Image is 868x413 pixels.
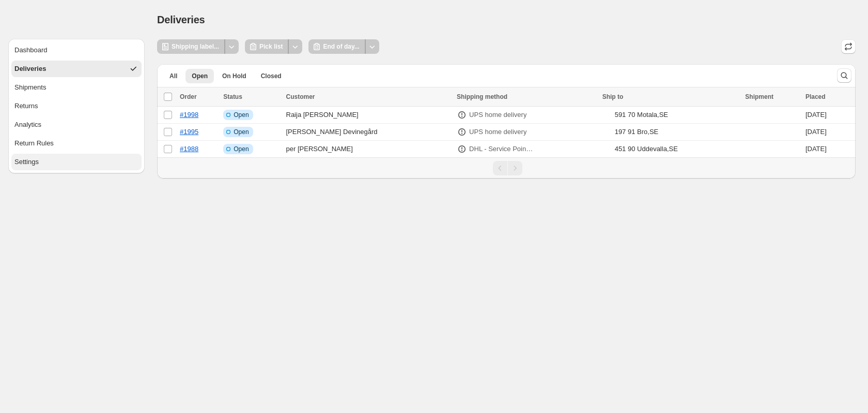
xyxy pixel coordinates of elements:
[11,154,142,170] button: Settings
[14,45,48,55] div: Dashboard
[11,116,142,133] button: Analytics
[14,101,38,111] div: Returns
[11,61,142,77] button: Deliveries
[805,128,827,136] time: Sunday, September 7, 2025 at 2:36:28 PM
[14,120,41,130] div: Analytics
[469,144,534,154] p: DHL - Service Point, TEMPO [PERSON_NAME] MATCENTER (12.3 km)
[615,144,678,154] div: 451 90 Uddevalla , SE
[169,72,177,80] span: All
[745,93,773,100] span: Shipment
[11,135,142,152] button: Return Rules
[463,107,533,123] button: UPS home delivery
[157,157,856,179] nav: Pagination
[11,79,142,96] button: Shipments
[261,72,282,80] span: Closed
[463,124,533,140] button: UPS home delivery
[283,107,454,124] td: Raija [PERSON_NAME]
[11,42,142,58] button: Dashboard
[615,127,659,137] div: 197 91 Bro , SE
[615,110,668,120] div: 591 70 Motala , SE
[14,157,39,167] div: Settings
[805,93,826,100] span: Placed
[602,93,624,100] span: Ship to
[192,72,208,80] span: Open
[222,72,246,80] span: On Hold
[234,128,249,136] span: Open
[180,111,198,119] a: #1998
[14,138,54,149] div: Return Rules
[805,145,827,153] time: Wednesday, September 3, 2025 at 5:25:07 AM
[234,111,249,119] span: Open
[283,141,454,158] td: per [PERSON_NAME]
[14,82,46,93] div: Shipments
[837,68,851,83] button: Search and filter results
[805,111,827,119] time: Monday, September 8, 2025 at 3:33:10 PM
[463,141,540,157] button: DHL - Service Point, TEMPO [PERSON_NAME] MATCENTER (12.3 km)
[286,93,315,100] span: Customer
[180,128,198,136] a: #1995
[223,93,242,100] span: Status
[180,145,198,153] a: #1988
[469,110,526,120] p: UPS home delivery
[469,127,526,137] p: UPS home delivery
[457,93,507,100] span: Shipping method
[234,145,249,153] span: Open
[283,124,454,141] td: [PERSON_NAME] Devinegård
[157,14,205,25] span: Deliveries
[180,93,197,100] span: Order
[11,98,142,114] button: Returns
[14,64,46,74] div: Deliveries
